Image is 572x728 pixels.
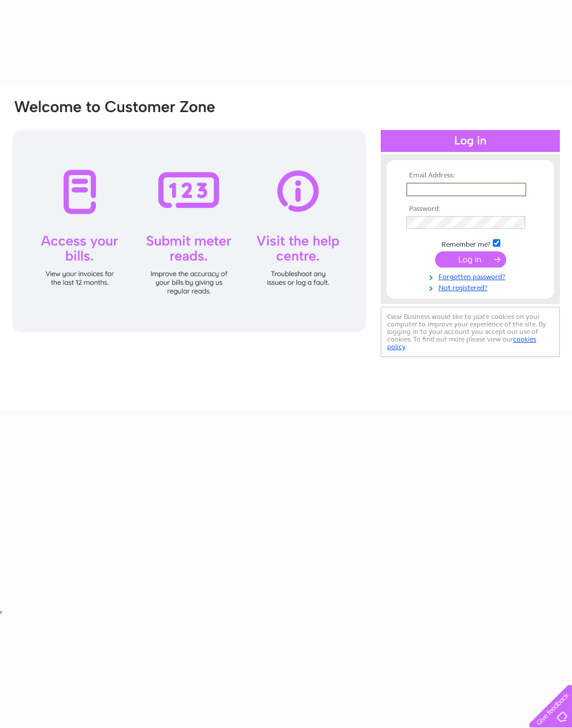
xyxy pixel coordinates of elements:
th: Email Address: [403,172,537,180]
a: Not registered? [406,281,537,292]
th: Password: [403,205,537,213]
a: Forgotten password? [406,270,537,281]
a: cookies policy [387,335,536,351]
input: Submit [435,251,506,268]
td: Remember me? [403,237,537,249]
div: Clear Business would like to place cookies on your computer to improve your experience of the sit... [381,307,560,357]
